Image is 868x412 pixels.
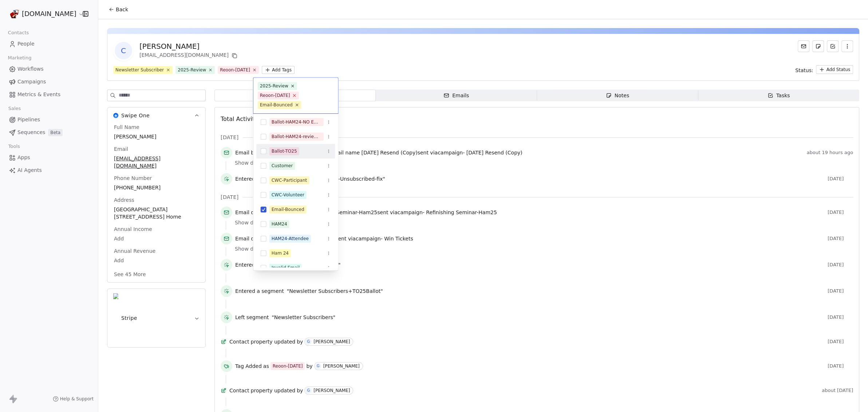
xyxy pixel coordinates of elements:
div: Ham 24 [272,250,289,256]
div: Ballot-HAM24-NO Email [272,119,321,125]
div: Customer [272,162,293,169]
div: Email-Bounced [272,206,304,213]
div: Invalid Email [272,264,300,271]
div: Ballot-TO25 [272,148,297,154]
div: CWC-Participant [272,177,307,184]
div: Reoon-[DATE] [260,92,290,99]
div: 2025-Review [260,83,288,89]
div: HAM24 [272,221,287,227]
div: HAM24-Attendee [272,235,309,242]
div: Ballot-HAM24-review against ballot [272,133,321,140]
div: Email-Bounced [260,102,293,108]
div: CWC-Volunteer [272,192,304,198]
